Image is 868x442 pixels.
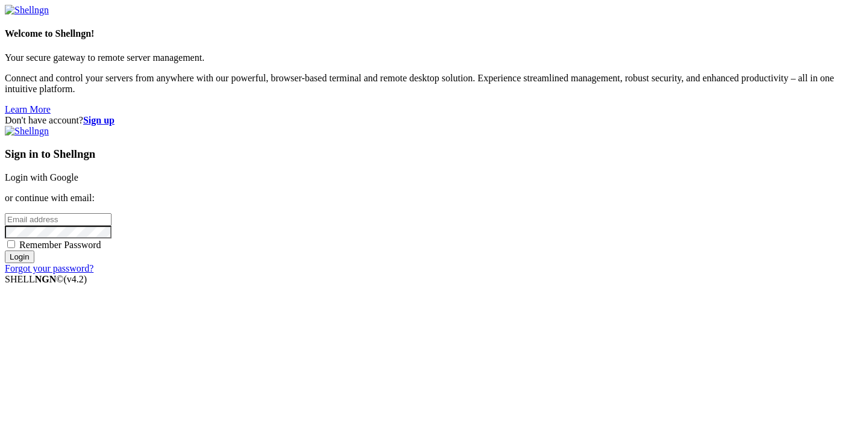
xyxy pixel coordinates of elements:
[83,115,115,125] a: Sign up
[5,115,863,126] div: Don't have account?
[5,263,93,273] a: Forgot your password?
[5,213,112,226] input: Email address
[5,5,49,16] img: Shellngn
[35,274,57,284] b: NGN
[5,52,863,63] p: Your secure gateway to remote server management.
[5,172,78,182] a: Login with Google
[5,148,863,161] h3: Sign in to Shellngn
[5,104,51,114] a: Learn More
[7,240,15,248] input: Remember Password
[5,126,49,137] img: Shellngn
[5,274,87,284] span: SHELL ©
[5,193,863,204] p: or continue with email:
[5,73,863,95] p: Connect and control your servers from anywhere with our powerful, browser-based terminal and remo...
[19,240,101,250] span: Remember Password
[5,251,34,263] input: Login
[64,274,87,284] span: 4.2.0
[5,28,863,39] h4: Welcome to Shellngn!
